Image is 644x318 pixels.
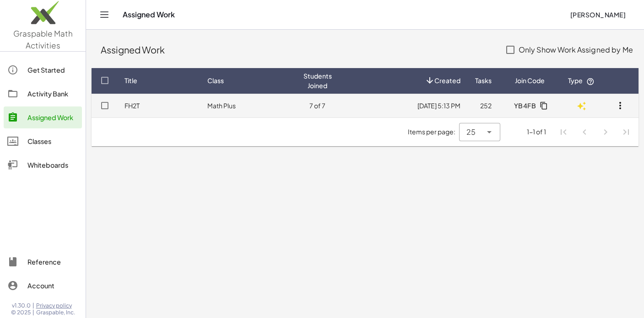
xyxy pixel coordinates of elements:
button: Toggle navigation [97,7,112,22]
span: © 2025 [11,309,31,316]
span: | [32,302,34,309]
span: YB4FB [514,101,536,110]
span: Type [568,76,595,85]
td: 7 of 7 [296,94,339,117]
td: 252 [468,94,499,117]
span: Items per page: [408,127,459,137]
span: Students Joined [303,71,332,90]
span: v1.30.0 [12,302,31,309]
div: Whiteboards [27,159,78,170]
span: 25 [466,127,476,138]
button: YB4FB [506,97,553,114]
a: Get Started [4,59,82,81]
td: [DATE] 5:13 PM [339,94,468,117]
a: Privacy policy [36,302,75,309]
span: Class [207,76,224,85]
span: Graspable Math Activities [13,28,73,50]
label: Only Show Work Assigned by Me [519,39,633,61]
div: Account [27,280,78,291]
span: Graspable, Inc. [36,309,75,316]
a: Assigned Work [4,106,82,128]
a: Account [4,275,82,297]
a: Activity Bank [4,83,82,105]
a: Reference [4,251,82,273]
td: Math Plus [200,94,296,117]
div: Reference [27,256,78,267]
div: 1-1 of 1 [527,127,546,137]
span: Tasks [475,76,492,85]
div: Get Started [27,64,78,75]
span: | [32,309,34,316]
span: Created [434,76,460,85]
a: Whiteboards [4,154,82,176]
a: Classes [4,130,82,152]
nav: Pagination Navigation [553,122,637,143]
div: Assigned Work [27,112,78,123]
div: Assigned Work [101,43,497,56]
span: [PERSON_NAME] [570,11,626,19]
a: FH2T [124,101,140,110]
span: Join Code [515,76,545,85]
button: [PERSON_NAME] [563,6,633,23]
div: Classes [27,136,78,147]
div: Activity Bank [27,88,78,99]
span: Title [124,76,137,85]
